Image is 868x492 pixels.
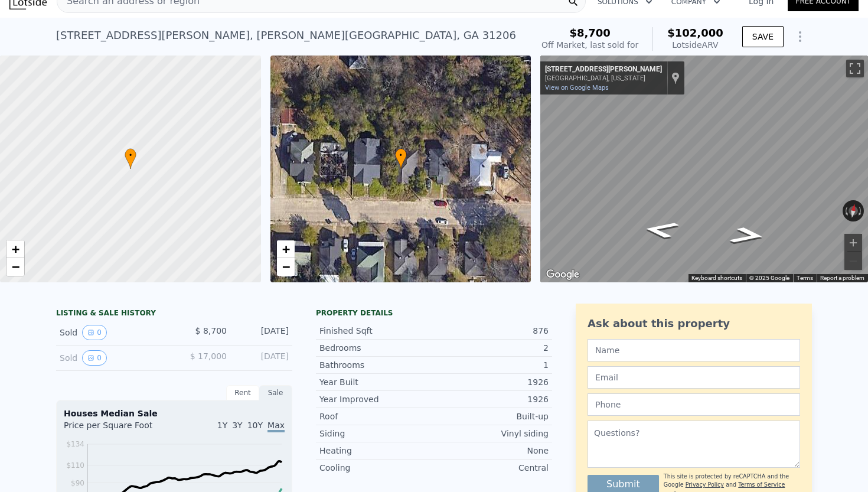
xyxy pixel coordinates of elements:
button: Toggle fullscreen view [846,60,864,77]
div: Built-up [434,410,549,422]
div: Vinyl siding [434,428,549,439]
a: Zoom out [6,258,24,276]
div: Finished Sqft [319,325,434,337]
div: Siding [319,428,434,439]
button: View historical data [82,350,107,366]
div: Houses Median Sale [64,408,285,419]
input: Email [588,366,800,389]
div: Ask about this property [588,315,800,332]
a: Terms of Service [738,481,785,488]
span: − [282,259,289,274]
div: • [125,148,136,169]
a: Privacy Policy [686,481,724,488]
span: + [12,242,19,256]
path: Go West, Colquitt St [628,217,694,242]
div: [DATE] [236,325,289,340]
div: Property details [316,308,552,318]
tspan: $110 [66,461,84,470]
tspan: $134 [66,440,84,448]
div: Central [434,462,549,474]
div: [STREET_ADDRESS][PERSON_NAME] [545,65,662,74]
div: Year Improved [319,393,434,405]
span: $ 8,700 [195,326,227,335]
button: Keyboard shortcuts [691,274,742,282]
a: Open this area in Google Maps (opens a new window) [543,267,582,282]
span: Max [267,421,285,432]
div: Bedrooms [319,342,434,354]
span: © 2025 Google [749,275,789,281]
span: 3Y [232,421,242,430]
div: 2 [434,342,549,354]
div: Bathrooms [319,359,434,371]
button: Reset the view [847,200,860,222]
div: 1 [434,359,549,371]
div: 876 [434,325,549,337]
div: Year Built [319,376,434,388]
a: Zoom in [277,240,295,258]
span: 1Y [217,421,227,430]
div: None [434,445,549,457]
div: LISTING & SALE HISTORY [56,308,292,320]
div: Lotside ARV [667,39,723,51]
div: 1926 [434,393,549,405]
input: Phone [588,393,800,416]
div: Cooling [319,462,434,474]
a: Zoom in [6,240,24,258]
button: View historical data [82,325,107,340]
div: • [395,148,407,169]
button: Zoom in [844,234,862,252]
button: SAVE [742,26,784,47]
span: $8,700 [569,27,610,39]
div: Sold [60,350,165,366]
a: Report a problem [820,275,864,281]
div: Price per Square Foot [64,419,174,438]
div: 1926 [434,376,549,388]
span: $102,000 [667,27,723,39]
div: Roof [319,410,434,422]
div: Sale [259,385,292,400]
button: Rotate clockwise [858,200,864,221]
span: • [395,150,407,161]
div: Street View [540,56,868,282]
div: Map [540,56,868,282]
tspan: $90 [71,479,84,487]
div: Sold [60,325,165,340]
span: $ 17,000 [190,351,227,361]
a: Terms (opens in new tab) [797,275,813,281]
button: Zoom out [844,252,862,270]
div: [DATE] [236,350,289,366]
a: Zoom out [277,258,295,276]
span: + [282,242,289,256]
div: [GEOGRAPHIC_DATA], [US_STATE] [545,74,662,82]
span: • [125,150,136,161]
div: Off Market, last sold for [541,39,638,51]
input: Name [588,339,800,361]
a: Show location on map [671,71,680,84]
button: Show Options [788,25,812,48]
div: Heating [319,445,434,457]
path: Go East, Colquitt St [714,223,781,248]
span: 10Y [247,421,263,430]
div: Rent [226,385,259,400]
img: Google [543,267,582,282]
a: View on Google Maps [545,84,609,92]
div: [STREET_ADDRESS][PERSON_NAME] , [PERSON_NAME][GEOGRAPHIC_DATA] , GA 31206 [56,27,516,44]
button: Rotate counterclockwise [843,200,849,221]
span: − [12,259,19,274]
